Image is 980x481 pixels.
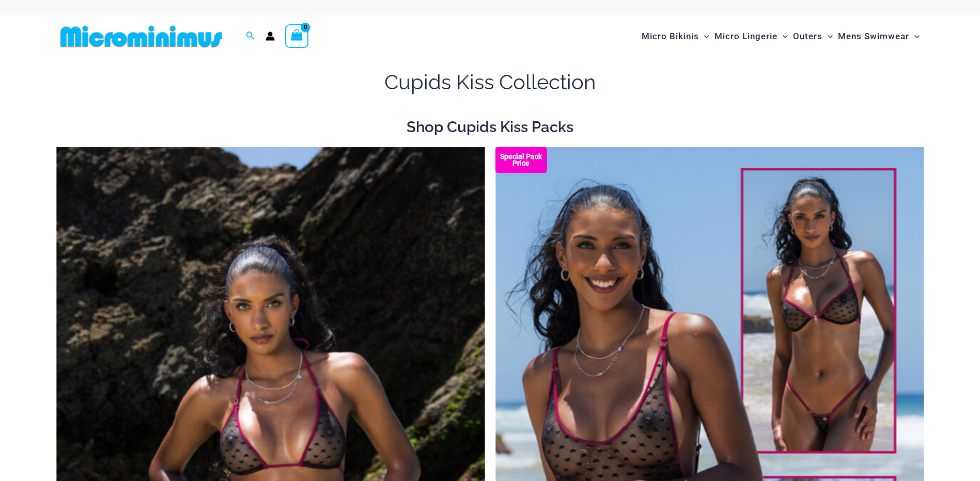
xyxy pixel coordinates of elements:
[699,23,709,50] span: Menu Toggle
[790,21,835,52] a: OutersMenu ToggleMenu Toggle
[639,21,712,52] a: Micro BikinisMenu ToggleMenu Toggle
[285,24,309,48] a: View Shopping Cart, empty
[822,23,833,50] span: Menu Toggle
[712,21,790,52] a: Micro LingerieMenu ToggleMenu Toggle
[777,23,788,50] span: Menu Toggle
[714,23,777,50] span: Micro Lingerie
[793,23,822,50] span: Outers
[835,21,922,52] a: Mens SwimwearMenu ToggleMenu Toggle
[637,19,924,54] nav: Site Navigation
[838,23,909,50] span: Mens Swimwear
[56,68,924,97] h1: Cupids Kiss Collection
[266,31,275,41] a: Account icon link
[56,25,226,48] img: MM SHOP LOGO FLAT
[642,23,699,50] span: Micro Bikinis
[56,117,924,137] h2: Shop Cupids Kiss Packs
[909,23,920,50] span: Menu Toggle
[495,153,547,167] b: Special Pack Price
[246,30,255,43] a: Search icon link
